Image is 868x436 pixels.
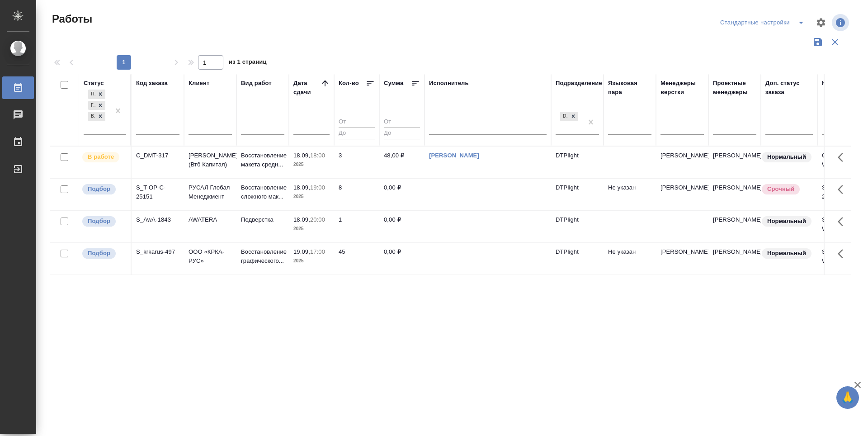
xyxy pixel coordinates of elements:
input: От [339,117,375,128]
td: 48,00 ₽ [379,147,425,178]
td: 0,00 ₽ [379,243,425,275]
td: 45 [334,243,379,275]
div: Код работы [822,79,857,88]
input: От [384,117,420,128]
p: 18.09, [293,216,310,223]
div: Можно подбирать исполнителей [81,183,126,195]
div: Можно подбирать исполнителей [81,215,126,227]
p: 19.09, [293,248,310,255]
p: РУСАЛ Глобал Менеджмент [189,183,232,201]
td: DTPlight [551,211,604,242]
button: Сбросить фильтры [826,33,844,51]
input: До [339,128,375,139]
td: 8 [334,179,379,210]
div: S_krkarus-497 [136,247,179,256]
div: Подразделение [556,79,602,88]
div: Подбор, Готов к работе, В работе [87,100,106,111]
a: [PERSON_NAME] [429,152,479,159]
div: S_AwA-1843 [136,215,179,224]
div: Языковая пара [608,79,651,97]
button: Здесь прячутся важные кнопки [832,211,854,232]
td: 0,00 ₽ [379,179,425,210]
td: 3 [334,147,379,178]
span: 🙏 [840,388,855,407]
p: 19:00 [310,184,325,191]
p: Нормальный [767,249,806,258]
p: Восстановление графического... [241,247,284,265]
p: Подбор [88,249,110,258]
td: 1 [334,211,379,242]
p: 2025 [293,224,330,233]
p: Подбор [88,217,110,226]
div: Вид работ [241,79,272,88]
p: 20:00 [310,216,325,223]
p: AWATERA [189,215,232,224]
span: Настроить таблицу [810,12,832,33]
button: Здесь прячутся важные кнопки [832,179,854,200]
div: Подбор, Готов к работе, В работе [87,111,106,122]
div: Дата сдачи [293,79,321,97]
div: Исполнитель [429,79,469,88]
p: [PERSON_NAME] [660,247,704,256]
p: 18:00 [310,152,325,159]
td: Не указан [604,179,656,210]
td: [PERSON_NAME] [708,147,761,178]
div: Клиент [189,79,209,88]
div: Кол-во [339,79,359,88]
div: S_T-OP-C-25151 [136,183,179,201]
p: 18.09, [293,184,310,191]
button: 🙏 [836,386,859,409]
p: Восстановление макета средн... [241,151,284,169]
p: В работе [88,152,114,161]
div: Проектные менеджеры [713,79,756,97]
div: DTPlight [560,112,568,121]
p: 18.09, [293,152,310,159]
td: DTPlight [551,147,604,178]
span: Работы [50,12,92,26]
p: [PERSON_NAME] (Втб Капитал) [189,151,232,169]
p: ООО «КРКА-РУС» [189,247,232,265]
p: [PERSON_NAME] [660,151,704,160]
p: Срочный [767,185,794,194]
div: Исполнитель выполняет работу [81,151,126,163]
p: Подбор [88,185,110,194]
p: 17:00 [310,248,325,255]
td: [PERSON_NAME] [708,243,761,275]
td: DTPlight [551,243,604,275]
div: Код заказа [136,79,168,88]
p: Подверстка [241,215,284,224]
p: 2025 [293,160,330,169]
p: Нормальный [767,217,806,226]
td: Не указан [604,243,656,275]
button: Сохранить фильтры [809,33,826,51]
div: DTPlight [559,111,579,122]
div: Подбор, Готов к работе, В работе [87,89,106,100]
div: Можно подбирать исполнителей [81,247,126,260]
button: Здесь прячутся важные кнопки [832,243,854,265]
p: Нормальный [767,152,806,161]
div: Сумма [384,79,403,88]
td: [PERSON_NAME] [708,179,761,210]
span: Посмотреть информацию [832,14,851,31]
div: Готов к работе [88,101,95,110]
button: Здесь прячутся важные кнопки [832,147,854,168]
div: split button [718,15,810,30]
div: Менеджеры верстки [660,79,704,97]
span: из 1 страниц [229,57,267,70]
input: До [384,128,420,139]
div: Доп. статус заказа [765,79,813,97]
div: Статус [84,79,104,88]
p: [PERSON_NAME] [660,183,704,192]
div: Подбор [88,90,95,99]
td: 0,00 ₽ [379,211,425,242]
p: Восстановление сложного мак... [241,183,284,201]
p: 2025 [293,192,330,201]
td: [PERSON_NAME] [708,211,761,242]
div: В работе [88,112,95,121]
td: DTPlight [551,179,604,210]
p: 2025 [293,256,330,265]
div: C_DMT-317 [136,151,179,160]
